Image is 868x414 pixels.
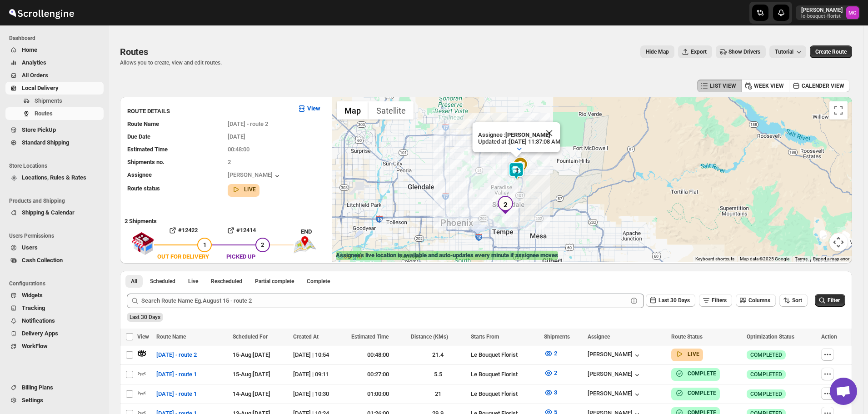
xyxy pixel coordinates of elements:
[22,244,38,251] span: Users
[728,48,760,55] span: Show Drivers
[127,159,165,165] span: Shipments no.
[5,44,104,56] button: Home
[779,294,808,307] button: Sort
[411,389,465,399] div: 21
[22,59,46,66] span: Analytics
[127,146,168,153] span: Estimated Time
[156,334,186,340] span: Route Name
[802,82,844,90] span: CALENDER VIEW
[588,334,610,340] span: Assignee
[5,314,104,327] button: Notifications
[35,97,62,104] span: Shipments
[212,223,269,238] button: #12414
[795,256,808,261] a: Terms
[750,351,782,359] span: COMPLETED
[351,389,406,399] div: 01:00:00
[675,349,699,359] button: LIVE
[688,351,699,357] b: LIVE
[22,209,75,216] span: Shipping & Calendar
[789,80,850,92] button: CALENDER VIEW
[22,257,63,264] span: Cash Collection
[478,138,560,145] p: Updated at : [DATE] 11:37:08 AM
[775,49,793,55] span: Tutorial
[740,256,789,261] span: Map data ©2025 Google
[154,223,212,238] button: #12422
[588,390,642,399] div: [PERSON_NAME]
[792,297,802,304] span: Sort
[754,82,784,90] span: WEEK VIEW
[640,45,674,58] button: Map action label
[5,254,104,267] button: Cash Collection
[539,385,563,400] button: 3
[675,369,716,378] button: COMPLETE
[411,350,465,359] div: 21.4
[156,370,197,379] span: [DATE] - route 1
[5,69,104,82] button: All Orders
[471,370,539,379] div: Le Bouquet Florist
[228,133,245,140] span: [DATE]
[671,334,703,340] span: Route Status
[675,389,716,398] button: COMPLETE
[678,45,712,58] button: Export
[697,80,742,92] button: LIST VIEW
[710,82,736,90] span: LIST VIEW
[233,334,268,340] span: Scheduled For
[22,139,69,146] span: Standard Shipping
[130,314,160,320] span: Last 30 Days
[22,343,48,349] span: WorkFlow
[369,101,414,120] button: Show satellite imagery
[588,351,642,360] button: [PERSON_NAME]
[125,275,143,288] button: All routes
[233,351,270,358] span: 15-Aug | [DATE]
[7,1,75,24] img: ScrollEngine
[22,46,37,53] span: Home
[5,56,104,69] button: Analytics
[336,251,558,260] label: Assignee's live location is available and auto-updates every minute if assignee moves
[141,294,628,308] input: Search Route Name Eg.August 15 - route 2
[22,85,59,91] span: Local Delivery
[293,350,345,359] div: [DATE] | 10:54
[829,101,848,120] button: Toggle fullscreen view
[120,59,222,66] p: Allows you to create, view and edit routes.
[293,370,345,379] div: [DATE] | 09:11
[156,389,197,399] span: [DATE] - route 1
[228,171,282,180] button: [PERSON_NAME]
[5,340,104,353] button: WorkFlow
[496,196,514,214] div: 2
[810,45,852,58] button: Create Route
[815,48,847,55] span: Create Route
[127,185,160,192] span: Route status
[9,197,105,205] span: Products and Shipping
[156,350,197,359] span: [DATE] - route 2
[5,95,104,107] button: Shipments
[411,334,448,340] span: Distance (KMs)
[236,227,256,234] b: #12414
[120,46,148,57] span: Routes
[646,294,695,307] button: Last 30 Days
[736,294,776,307] button: Columns
[829,233,848,251] button: Map camera controls
[5,289,104,302] button: Widgets
[35,110,53,117] span: Routes
[554,369,557,376] span: 2
[301,227,328,236] div: END
[750,371,782,378] span: COMPLETED
[846,6,859,19] span: Melody Gluth
[334,250,364,262] a: Open this area in Google Maps (opens a new window)
[178,227,198,234] b: #12422
[478,131,560,138] p: Assignee :
[211,278,242,285] span: Rescheduled
[747,334,794,340] span: Optimization Status
[22,397,43,404] span: Settings
[813,256,849,261] a: Report a map error
[5,107,104,120] button: Routes
[22,330,58,337] span: Delivery Apps
[231,185,256,194] button: LIVE
[646,48,669,55] span: Hide Map
[5,241,104,254] button: Users
[801,14,843,19] p: le-bouquet-florist
[131,278,137,285] span: All
[351,370,406,379] div: 00:27:00
[22,292,43,299] span: Widgets
[351,334,389,340] span: Estimated Time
